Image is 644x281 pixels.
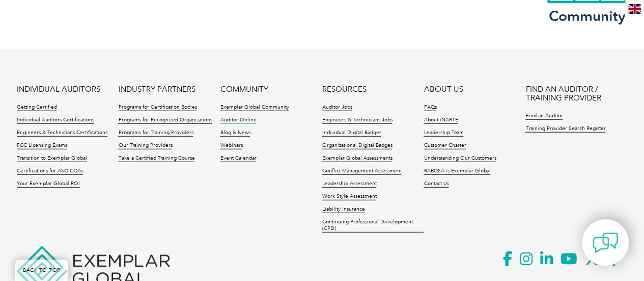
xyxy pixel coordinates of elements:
a: COMMUNITY [220,85,268,94]
a: INDIVIDUAL AUDITORS [17,85,100,94]
a: Your Exemplar Global ROI [17,181,80,188]
img: contact-chat.png [593,230,618,256]
a: Training Provider Search Register [525,125,605,133]
a: Programs for Recognized Organizations [118,117,212,124]
a: Getting Certified [17,104,57,111]
a: Event Calendar [220,155,256,162]
a: RESOURCES [322,85,366,94]
a: Conflict Management Assessment [322,168,401,175]
a: About iNARTE [424,117,458,124]
a: Leadership Assessment [322,181,376,188]
a: Auditor Jobs [322,104,352,111]
a: Find an Auditor [525,113,563,120]
a: Exemplar Global Assessments [322,155,392,162]
a: Work Style Assessment [322,193,376,200]
a: Understanding Our Customers [424,155,496,162]
a: FIND AN AUDITOR / TRAINING PROVIDER [525,85,627,103]
a: Engineers & Technicians Jobs [322,117,392,124]
a: RABQSA is Exemplar Global [424,168,490,175]
a: Take a Certified Training Course [118,155,194,162]
a: FAQs [424,104,436,111]
a: Transition to Exemplar Global [17,155,87,162]
a: Engineers & Technicians Certifications [17,130,107,137]
a: Blog & News [220,130,250,137]
a: FCC Licensing Exams [17,142,67,149]
a: Individual Auditors Certifications [17,117,94,124]
a: Exemplar Global Community [220,104,289,111]
h3: Community [546,10,628,22]
a: Continuing Professional Development (CPD) [322,219,424,233]
a: Auditor Online [220,117,256,124]
a: Contact Us [424,181,449,188]
a: Webinars [220,142,242,149]
a: ABOUT US [424,85,463,94]
a: BACK TO TOP [15,260,68,281]
a: Organizational Digital Badges [322,142,392,149]
a: Leadership Team [424,130,463,137]
a: Customer Charter [424,142,466,149]
a: Individual Digital Badges [322,130,381,137]
a: Our Training Providers [118,142,172,149]
a: Liability Insurance [322,206,365,213]
img: en [628,4,641,14]
a: Programs for Training Providers [118,130,193,137]
a: INDUSTRY PARTNERS [118,85,195,94]
a: Programs for Certification Bodies [118,104,197,111]
a: Certifications for ASQ CQAs [17,168,83,175]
